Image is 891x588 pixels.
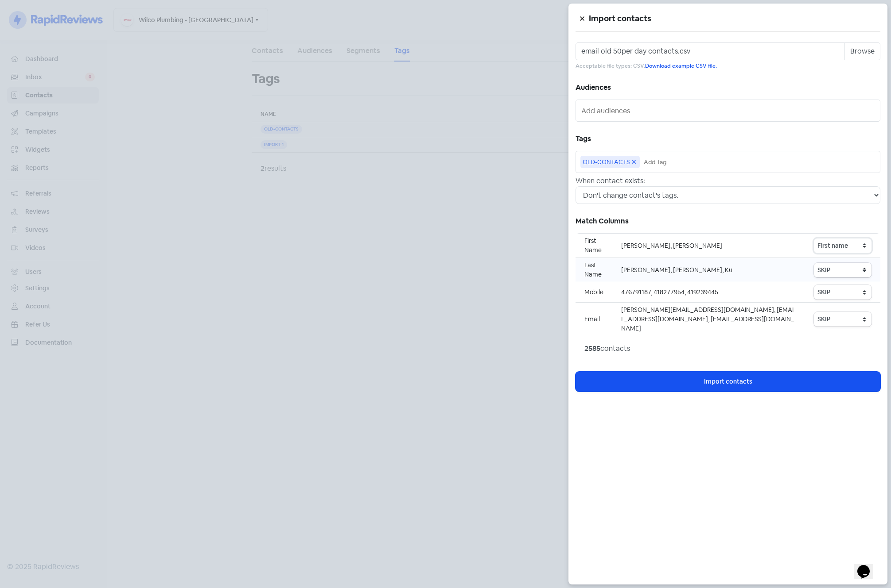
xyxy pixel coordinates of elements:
[581,104,876,118] input: Add audiences
[576,62,880,70] small: Acceptable file types: CSV.
[589,12,880,25] h5: Import contacts
[584,343,872,354] div: contacts
[576,303,612,336] td: Email
[576,132,880,146] h5: Tags
[644,157,873,167] input: Add Tag
[612,303,805,336] td: [PERSON_NAME][EMAIL_ADDRESS][DOMAIN_NAME], [EMAIL_ADDRESS][DOMAIN_NAME], [EMAIL_ADDRESS][DOMAIN_N...
[576,176,880,186] div: When contact exists:
[704,377,752,386] span: Import contacts
[612,234,805,258] td: [PERSON_NAME], [PERSON_NAME]
[583,158,630,166] span: OLD-CONTACTS
[612,258,805,282] td: [PERSON_NAME], [PERSON_NAME], Ku
[576,215,880,228] h5: Match Columns
[854,553,882,579] iframe: chat widget
[576,234,612,258] td: First Name
[645,62,717,69] a: Download example CSV file.
[612,282,805,303] td: 476791187, 418277954, 419239445
[584,344,600,353] strong: 2585
[576,81,880,94] h5: Audiences
[576,282,612,303] td: Mobile
[576,258,612,282] td: Last Name
[576,372,880,392] button: Import contacts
